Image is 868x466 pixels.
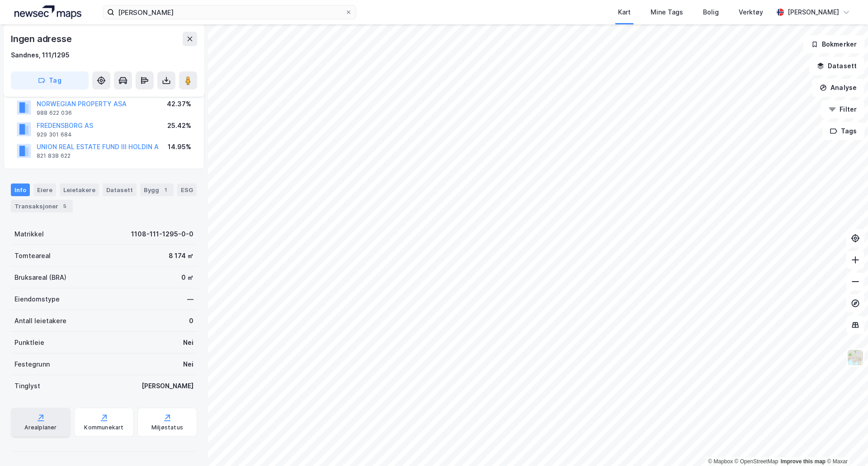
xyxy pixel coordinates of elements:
iframe: Chat Widget [823,423,868,466]
div: Info [11,184,30,196]
div: Nei [183,359,193,370]
button: Datasett [809,57,864,75]
div: [PERSON_NAME] [788,7,839,18]
div: Datasett [103,184,137,196]
div: Eiendomstype [14,294,60,305]
a: OpenStreetMap [735,458,778,465]
a: Improve this map [781,458,826,465]
div: Ingen adresse [11,32,73,46]
div: 8 174 ㎡ [169,250,193,261]
div: Festegrunn [14,359,50,370]
div: Kontrollprogram for chat [823,423,868,466]
div: Tinglyst [14,381,40,391]
div: Verktøy [739,7,763,18]
div: 988 622 036 [37,109,72,117]
div: Nei [183,337,193,348]
div: 0 [189,315,193,326]
div: Sandnes, 111/1295 [11,50,70,61]
div: Punktleie [14,337,44,348]
div: Mine Tags [651,7,683,18]
div: Transaksjoner [11,200,73,212]
div: Miljøstatus [151,424,183,431]
div: Matrikkel [14,229,44,240]
button: Tags [822,122,864,140]
img: logo.a4113a55bc3d86da70a041830d287a7e.svg [14,5,81,19]
div: 1 [161,185,170,194]
div: Leietakere [60,184,99,196]
button: Tag [11,71,89,89]
button: Bokmerker [803,35,864,53]
div: 1108-111-1295-0-0 [131,229,193,240]
div: Bygg [140,184,174,196]
div: Kart [618,7,631,18]
div: 5 [60,202,69,211]
div: Arealplaner [24,424,57,431]
div: Kommunekart [84,424,123,431]
div: 0 ㎡ [181,272,193,283]
button: Analyse [812,79,864,97]
div: 821 838 622 [37,152,71,160]
div: — [187,294,193,305]
div: 929 301 684 [37,131,72,138]
div: Tomteareal [14,250,51,261]
a: Mapbox [708,458,733,465]
div: 14.95% [168,141,191,152]
div: 25.42% [167,120,191,131]
div: Eiere [33,184,56,196]
div: 42.37% [167,99,191,109]
button: Filter [821,100,864,118]
input: Søk på adresse, matrikkel, gårdeiere, leietakere eller personer [114,5,345,19]
div: Bruksareal (BRA) [14,272,66,283]
div: ESG [177,184,197,196]
div: Antall leietakere [14,315,66,326]
div: [PERSON_NAME] [142,381,193,391]
div: Bolig [703,7,719,18]
img: Z [847,349,864,366]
